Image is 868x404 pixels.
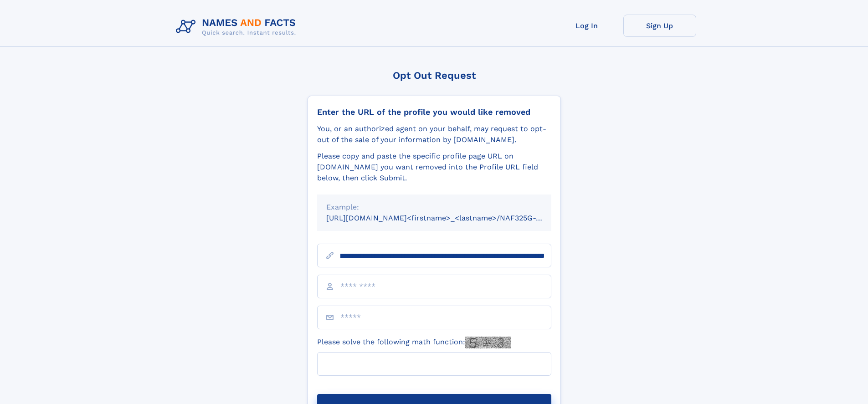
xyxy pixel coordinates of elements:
[317,337,511,348] label: Please solve the following math function:
[308,70,561,81] div: Opt Out Request
[326,202,542,213] div: Example:
[550,15,623,37] a: Log In
[317,151,551,184] div: Please copy and paste the specific profile page URL on [DOMAIN_NAME] you want removed into the Pr...
[172,15,303,39] img: Logo Names and Facts
[326,214,569,222] small: [URL][DOMAIN_NAME]<firstname>_<lastname>/NAF325G-xxxxxxxx
[623,15,696,37] a: Sign Up
[317,123,551,145] div: You, or an authorized agent on your behalf, may request to opt-out of the sale of your informatio...
[317,107,551,117] div: Enter the URL of the profile you would like removed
